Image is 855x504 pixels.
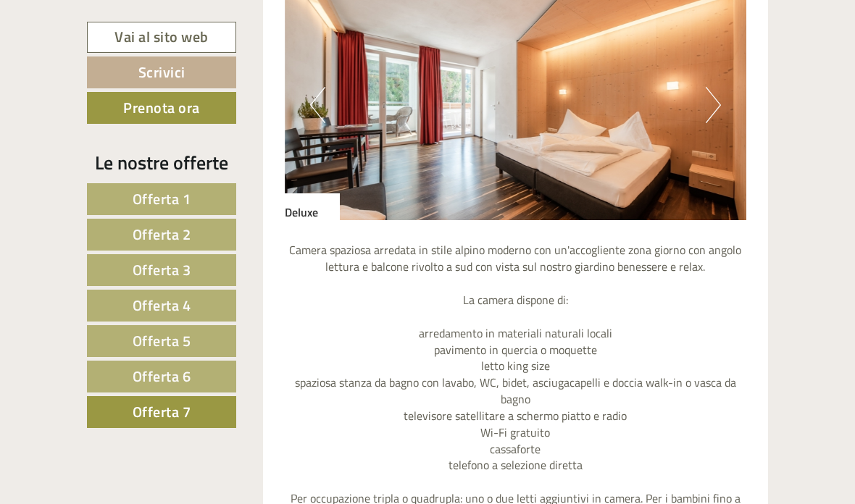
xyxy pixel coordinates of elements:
span: Offerta 6 [133,365,191,387]
span: Offerta 5 [133,329,191,352]
button: Next [706,87,721,123]
a: Scrivici [87,56,236,88]
button: Previous [310,87,325,123]
a: Prenota ora [87,92,236,124]
a: Vai al sito web [87,22,236,53]
span: Offerta 3 [133,259,191,281]
span: Offerta 2 [133,223,191,245]
span: Offerta 1 [133,188,191,210]
span: Offerta 4 [133,294,191,316]
span: Offerta 7 [133,400,191,423]
div: Deluxe [285,193,340,221]
div: Le nostre offerte [87,149,236,176]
